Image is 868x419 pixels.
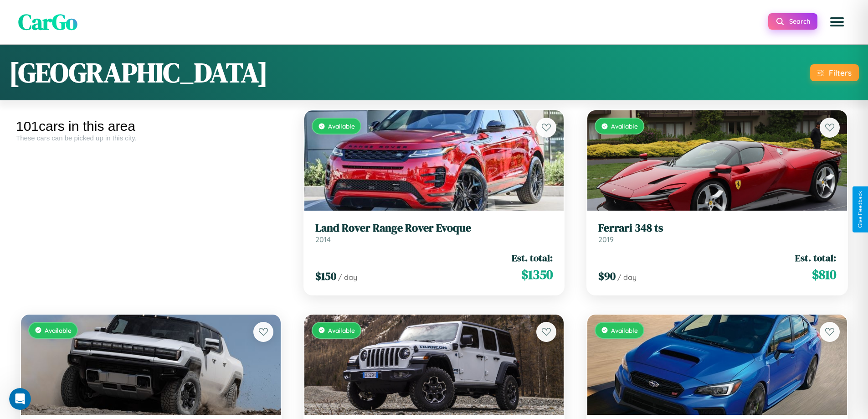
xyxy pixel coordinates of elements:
a: Ferrari 348 ts2019 [598,222,836,244]
span: $ 810 [812,265,836,284]
span: 2019 [598,235,614,244]
div: These cars can be picked up in this city. [16,134,286,142]
span: Available [45,326,72,334]
h3: Ferrari 348 ts [598,222,836,235]
div: Give Feedback [857,191,863,228]
div: 101 cars in this area [16,119,286,134]
h1: [GEOGRAPHIC_DATA] [9,54,268,91]
span: Search [789,17,810,26]
span: / day [338,273,357,282]
button: Open menu [824,9,850,35]
span: Available [611,326,638,334]
button: Filters [810,64,859,81]
span: 2014 [315,235,331,244]
a: Land Rover Range Rover Evoque2014 [315,222,553,244]
span: CarGo [18,7,77,37]
span: Available [611,122,638,130]
h3: Land Rover Range Rover Evoque [315,222,553,235]
span: Available [328,326,355,334]
iframe: Intercom live chat [9,388,31,410]
span: $ 90 [598,269,616,284]
span: / day [617,273,637,282]
span: $ 1350 [521,265,553,284]
button: Search [768,13,817,30]
span: $ 150 [315,269,336,284]
div: Filters [829,68,852,78]
span: Est. total: [795,251,836,264]
span: Available [328,122,355,130]
span: Est. total: [512,251,553,264]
